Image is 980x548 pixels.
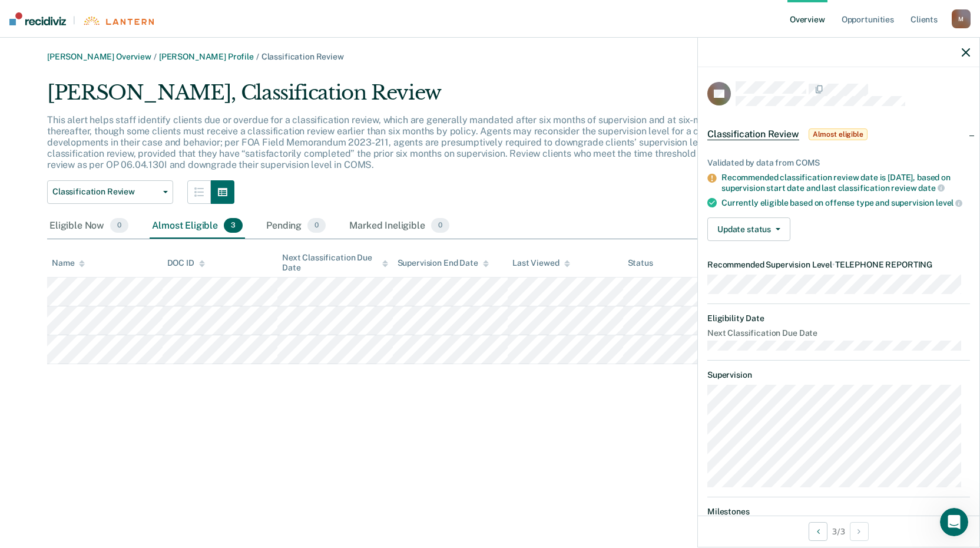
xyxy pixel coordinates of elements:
[628,258,653,268] div: Status
[721,173,970,193] div: Recommended classification review date is [DATE], based on supervision start date and last classi...
[940,508,968,536] iframe: Intercom live chat
[707,370,970,380] dt: Supervision
[261,52,344,61] span: Classification Review
[721,197,970,208] div: Currently eligible based on offense type and supervision
[832,260,835,269] span: •
[52,258,85,268] div: Name
[282,253,388,273] div: Next Classification Due Date
[110,218,128,233] span: 0
[47,213,131,239] div: Eligible Now
[66,15,82,25] span: |
[707,217,790,241] button: Update status
[698,115,979,153] div: Classification ReviewAlmost eligible
[307,218,326,233] span: 0
[431,218,449,233] span: 0
[159,52,254,61] a: [PERSON_NAME] Profile
[707,260,970,270] dt: Recommended Supervision Level TELEPHONE REPORTING
[47,52,151,61] a: [PERSON_NAME] Overview
[809,522,827,541] button: Previous Opportunity
[707,507,970,517] dt: Milestones
[698,516,979,547] div: 3 / 3
[47,114,769,171] p: This alert helps staff identify clients due or overdue for a classification review, which are gen...
[512,258,570,268] div: Last Viewed
[936,198,962,207] span: level
[398,258,489,268] div: Supervision End Date
[82,16,154,25] img: Lantern
[347,213,452,239] div: Marked Ineligible
[9,12,66,25] img: Recidiviz
[952,9,971,28] div: M
[167,258,205,268] div: DOC ID
[707,158,970,168] div: Validated by data from COMS
[254,52,261,61] span: /
[850,522,869,541] button: Next Opportunity
[151,52,159,61] span: /
[47,81,782,114] div: [PERSON_NAME], Classification Review
[224,218,243,233] span: 3
[809,128,868,140] span: Almost eligible
[264,213,328,239] div: Pending
[707,128,799,140] span: Classification Review
[150,213,245,239] div: Almost Eligible
[52,187,158,197] span: Classification Review
[707,313,970,323] dt: Eligibility Date
[707,328,970,338] dt: Next Classification Due Date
